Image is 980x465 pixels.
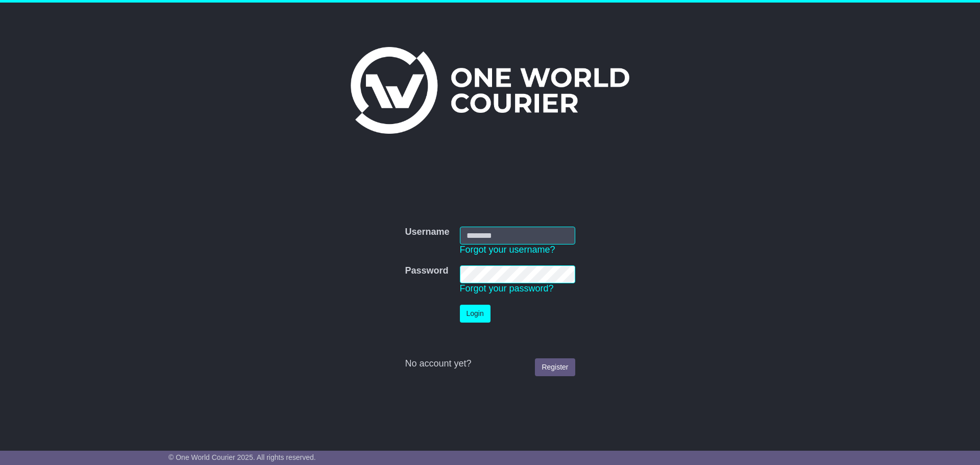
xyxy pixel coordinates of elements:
a: Register [535,358,575,376]
img: One World [351,47,629,134]
label: Password [405,265,448,277]
div: No account yet? [405,358,575,370]
a: Forgot your username? [460,244,555,255]
button: Login [460,305,491,323]
label: Username [405,227,449,238]
a: Forgot your password? [460,283,554,293]
span: © One World Courier 2025. All rights reserved. [168,453,316,461]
